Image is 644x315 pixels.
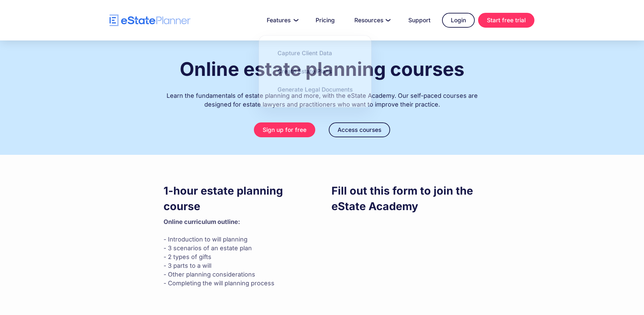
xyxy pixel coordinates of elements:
[331,183,480,214] h3: Fill out this form to join the eState Academy
[259,13,304,27] a: Features
[329,122,390,137] a: Access courses
[277,49,332,57] div: Capture Client Data
[164,218,240,225] strong: Online curriculum outline: ‍
[277,67,332,76] div: Create Estate Plans
[110,15,191,26] a: home
[164,218,313,288] p: - Introduction to will planning - 3 scenarios of an estate plan - 2 types of gifts - 3 parts to a...
[269,82,361,97] a: Generate Legal Documents
[346,13,397,27] a: Resources
[478,13,534,28] a: Start free trial
[442,13,475,28] a: Login
[164,85,480,109] div: Learn the fundamentals of estate planning and more, with the eState Academy. Our self-paced cours...
[269,46,341,61] a: Capture Client Data
[180,59,464,80] h1: Online estate planning courses
[269,64,340,79] a: Create Estate Plans
[308,13,343,27] a: Pricing
[400,13,439,27] a: Support
[164,183,313,214] h3: 1-hour estate planning course
[277,86,353,94] div: Generate Legal Documents
[254,122,315,137] a: Sign up for free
